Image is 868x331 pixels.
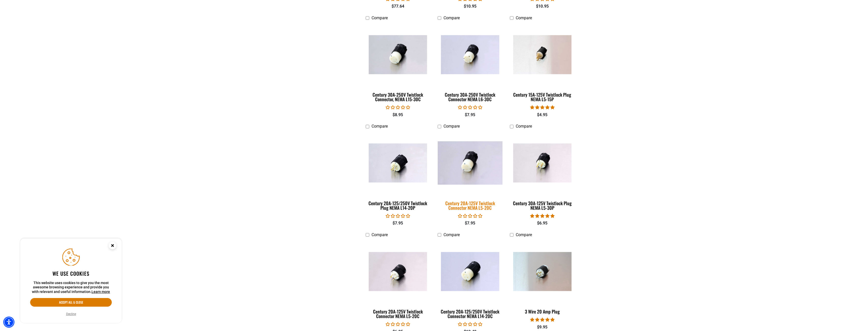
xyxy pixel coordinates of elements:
[516,232,532,237] span: Compare
[530,105,555,110] span: 5.00 stars
[510,112,575,118] div: $4.95
[366,131,430,213] a: Century 20A-125/250V Twistlock Plug NEMA L14-20P Century 20A-125/250V Twistlock Plug NEMA L14-20P
[372,15,388,20] span: Compare
[438,252,502,291] img: Century 20A-125/250V Twistlock Connector NEMA L14-20C
[366,112,430,118] div: $8.95
[386,322,410,327] span: 0.00 stars
[366,220,430,226] div: $7.95
[510,240,575,317] a: 3 Wire 20 Amp Plug 3 Wire 20 Amp Plug
[386,214,410,218] span: 0.00 stars
[510,92,575,101] div: Century 15A-125V Twistlock Plug NEMA L5-15P
[438,3,502,9] div: $10.95
[510,35,574,74] img: Century 15A-125V Twistlock Plug NEMA L5-15P
[20,238,122,323] aside: Cookie Consent
[438,309,502,318] div: Century 20A-125/250V Twistlock Connector NEMA L14-20C
[435,141,506,185] img: Century 20A-125V Twistlock Connector NEMA L5-20C
[438,35,502,74] img: Century 30A-250V Twistlock Connector NEMA L6-30C
[444,15,460,20] span: Compare
[458,105,482,110] span: 0.00 stars
[530,214,555,218] span: 5.00 stars
[366,92,430,101] div: Century 30A-250V Twistlock Connector, NEMA L15-30C
[438,240,502,321] a: Century 20A-125/250V Twistlock Connector NEMA L14-20C Century 20A-125/250V Twistlock Connector NE...
[444,232,460,237] span: Compare
[30,270,112,277] h2: We use cookies
[510,252,574,291] img: 3 Wire 20 Amp Plug
[3,317,14,328] div: Accessibility Menu
[30,281,112,294] p: This website uses cookies to give you the most awesome browsing experience and provide you with r...
[438,201,502,210] div: Century 20A-125V Twistlock Connector NEMA L5-20C
[516,124,532,129] span: Compare
[438,220,502,226] div: $7.95
[438,131,502,213] a: Century 20A-125V Twistlock Connector NEMA L5-20C Century 20A-125V Twistlock Connector NEMA L5-20C
[510,324,575,330] div: $9.95
[366,35,430,74] img: Century 30A-250V Twistlock Connector, NEMA L15-30C
[366,144,430,183] img: Century 20A-125/250V Twistlock Plug NEMA L14-20P
[366,201,430,210] div: Century 20A-125/250V Twistlock Plug NEMA L14-20P
[366,3,430,9] div: $77.64
[510,23,575,104] a: Century 15A-125V Twistlock Plug NEMA L5-15P Century 15A-125V Twistlock Plug NEMA L5-15P
[438,92,502,101] div: Century 30A-250V Twistlock Connector NEMA L6-30C
[510,131,575,213] a: Century 30A-125V Twistlock Plug NEMA L5-30P Century 30A-125V Twistlock Plug NEMA L5-30P
[510,144,574,183] img: Century 30A-125V Twistlock Plug NEMA L5-30P
[366,240,430,321] a: Century 20A-125V Twistlock Connector NEMA L5-20C Century 20A-125V Twistlock Connector NEMA L5-20C
[510,309,575,314] div: 3 Wire 20 Amp Plug
[65,311,78,317] button: Decline
[386,105,410,110] span: 0.00 stars
[444,124,460,129] span: Compare
[530,317,555,322] span: 5.00 stars
[372,124,388,129] span: Compare
[103,238,122,254] button: Close this option
[458,322,482,327] span: 0.00 stars
[510,3,575,9] div: $10.95
[372,232,388,237] span: Compare
[438,23,502,104] a: Century 30A-250V Twistlock Connector NEMA L6-30C Century 30A-250V Twistlock Connector NEMA L6-30C
[516,15,532,20] span: Compare
[91,290,110,294] a: This website uses cookies to give you the most awesome browsing experience and provide you with r...
[510,201,575,210] div: Century 30A-125V Twistlock Plug NEMA L5-30P
[366,309,430,318] div: Century 20A-125V Twistlock Connector NEMA L5-20C
[366,23,430,104] a: Century 30A-250V Twistlock Connector, NEMA L15-30C Century 30A-250V Twistlock Connector, NEMA L15...
[438,112,502,118] div: $7.95
[458,214,482,218] span: 0.00 stars
[366,252,430,291] img: Century 20A-125V Twistlock Connector NEMA L5-20C
[510,220,575,226] div: $6.95
[30,298,112,307] button: Accept all & close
